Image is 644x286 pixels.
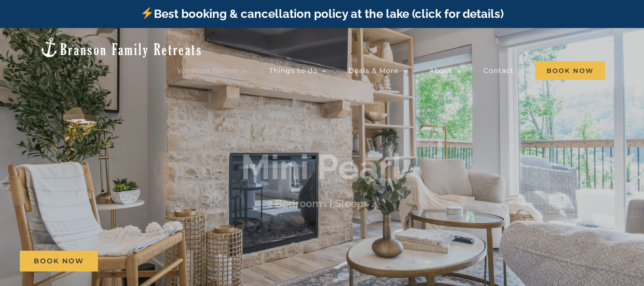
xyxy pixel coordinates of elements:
[269,61,327,80] a: Things to do
[140,7,503,21] a: Best booking & cancellation policy at the lake (click for details)
[177,61,247,80] a: Vacation homes
[483,61,514,80] a: Contact
[34,257,84,265] span: Book Now
[429,67,452,74] span: About
[348,67,398,74] span: Deals & More
[535,61,605,80] span: Book Now
[20,251,98,272] a: Book Now
[177,67,238,74] span: Vacation homes
[267,197,378,209] h3: 2 Bedrooms | Sleeps 4
[483,67,514,74] span: Contact
[241,146,403,187] b: Mini Pearl
[429,61,462,80] a: About
[177,61,605,80] nav: Main Menu
[348,61,408,80] a: Deals & More
[39,37,203,58] img: Branson Family Retreats Logo
[141,7,153,19] img: ⚡️
[269,67,317,74] span: Things to do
